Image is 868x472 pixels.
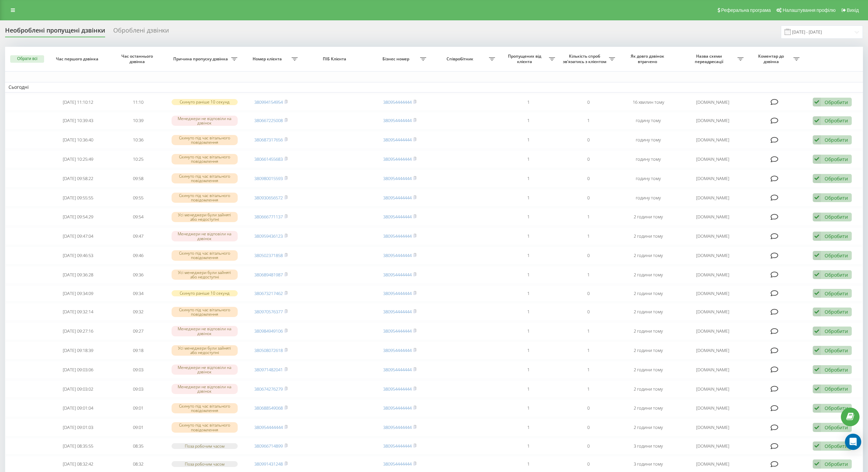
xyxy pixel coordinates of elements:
div: Скинуто під час вітального повідомлення [172,193,238,203]
td: 0 [558,94,618,111]
div: Обробити [825,309,848,315]
div: Обробити [825,195,848,201]
a: 380666771137 [254,214,283,220]
td: 2 години тому [618,266,678,284]
a: 380954444444 [383,252,412,258]
span: Назва схеми переадресації [682,54,737,64]
td: 2 години тому [618,227,678,245]
td: 1 [558,227,618,245]
td: 1 [498,247,558,264]
td: годину тому [618,170,678,188]
td: 09:01 [108,418,168,436]
td: 2 години тому [618,303,678,321]
div: Обробити [825,252,848,259]
td: [DATE] 09:47:04 [48,227,108,245]
div: Обробити [825,424,848,431]
td: 1 [498,285,558,302]
div: Менеджери не відповіли на дзвінок [172,231,238,241]
td: 0 [558,189,618,207]
td: 09:27 [108,322,168,340]
td: 09:36 [108,266,168,284]
span: Кількість спроб зв'язатись з клієнтом [562,54,609,64]
td: 2 години тому [618,341,678,359]
div: Обробити [825,233,848,239]
div: Обробити [825,347,848,354]
td: 09:34 [108,285,168,302]
td: 2 години тому [618,247,678,264]
td: 16 хвилин тому [618,94,678,111]
td: 10:36 [108,131,168,149]
div: Менеджери не відповіли на дзвінок [172,365,238,375]
td: годину тому [618,150,678,168]
a: 380954444444 [383,156,412,162]
a: 380954444444 [254,424,283,430]
td: 1 [558,341,618,359]
div: Обробити [825,175,848,182]
span: Час першого дзвінка [54,56,102,62]
span: Співробітник [433,56,489,62]
a: 380954444444 [383,175,412,181]
div: Скинуто під час вітального повідомлення [172,173,238,183]
td: годину тому [618,131,678,149]
td: [DATE] 09:18:39 [48,341,108,359]
td: [DOMAIN_NAME] [678,438,747,454]
td: 0 [558,303,618,321]
td: 1 [498,112,558,130]
a: 380954444444 [383,405,412,411]
a: 380954444444 [383,195,412,201]
td: [DOMAIN_NAME] [678,266,747,284]
td: 1 [498,208,558,226]
td: 1 [498,131,558,149]
td: [DATE] 09:55:55 [48,189,108,207]
td: 2 години тому [618,208,678,226]
td: 09:03 [108,380,168,398]
a: 380954444444 [383,290,412,296]
span: Реферальна програма [721,7,771,13]
td: 2 години тому [618,380,678,398]
td: 09:46 [108,247,168,264]
a: 380930656572 [254,195,283,201]
a: 380954444444 [383,233,412,239]
td: [DOMAIN_NAME] [678,380,747,398]
td: [DATE] 09:27:16 [48,322,108,340]
a: 380971482041 [254,367,283,373]
div: Обробити [825,214,848,220]
span: Номер клієнта [244,56,292,62]
span: Бізнес номер [373,56,420,62]
td: 1 [558,361,618,379]
td: 2 години тому [618,285,678,302]
td: 1 [498,189,558,207]
td: 1 [498,150,558,168]
a: 380959436123 [254,233,283,239]
a: 380954444444 [383,328,412,334]
div: Обробити [825,367,848,373]
td: 09:47 [108,227,168,245]
span: Час останнього дзвінка [114,54,162,64]
td: 0 [558,399,618,417]
td: 2 години тому [618,322,678,340]
td: 0 [558,131,618,149]
td: [DATE] 10:36:40 [48,131,108,149]
a: 380980015593 [254,175,283,181]
td: [DATE] 09:54:29 [48,208,108,226]
div: Обробити [825,99,848,105]
div: Скинуто під час вітального повідомлення [172,307,238,317]
a: 380954444444 [383,309,412,315]
a: 380688549068 [254,405,283,411]
a: 380954444444 [383,347,412,353]
div: Обробити [825,156,848,162]
td: 1 [498,322,558,340]
td: 1 [558,380,618,398]
td: 09:32 [108,303,168,321]
td: 08:35 [108,438,168,454]
td: 0 [558,285,618,302]
a: 380954444444 [383,386,412,392]
td: 1 [498,361,558,379]
a: 380966714899 [254,443,283,449]
a: 380954444444 [383,461,412,467]
div: Open Intercom Messenger [845,434,861,450]
td: 1 [558,266,618,284]
td: [DOMAIN_NAME] [678,94,747,111]
div: Обробити [825,117,848,124]
td: 1 [498,380,558,398]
